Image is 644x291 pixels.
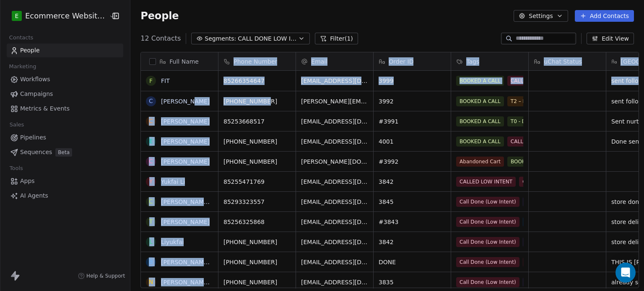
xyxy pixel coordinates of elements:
span: DONE [379,258,396,266]
div: L [149,237,153,246]
span: Email [311,57,327,66]
span: CALLED LOW INTENT [507,136,567,147]
span: [PHONE_NUMBER] [223,278,277,286]
a: AI Agents [7,189,123,203]
span: 3992 [379,97,394,106]
div: Phone Number [218,52,296,70]
div: C [149,117,153,126]
a: Yukfai Li [161,178,185,185]
span: AI Agents [20,191,48,200]
span: [EMAIL_ADDRESS][DOMAIN_NAME] [301,117,368,126]
span: Call Done (Low Intent) [456,197,519,207]
span: Campaigns [20,90,53,98]
div: Order ID [374,52,451,70]
span: 85255471769 [223,178,265,186]
a: SequencesBeta [7,145,123,159]
span: [EMAIL_ADDRESS][DOMAIN_NAME] [301,137,368,146]
span: [PHONE_NUMBER] [223,137,277,146]
span: Help & Support [86,273,125,279]
a: [PERSON_NAME] [161,138,210,145]
span: Call Done (Low Intent) [456,237,519,247]
div: T [149,217,153,226]
span: [PHONE_NUMBER] [223,157,277,166]
span: Call Done (Low Intent) [456,257,519,267]
div: grid [141,71,218,288]
a: [PERSON_NAME] [PERSON_NAME] [161,259,260,265]
span: BOOKED A CALL [456,76,504,86]
a: [PERSON_NAME] [161,219,210,225]
span: Metrics & Events [20,104,70,113]
span: BOOKED A CALL [456,136,504,147]
span: Low Intent (by price) [523,277,582,287]
div: C [149,197,153,206]
span: 3999 [379,77,394,85]
button: Settings [514,10,568,22]
span: Low Intent (by price) [523,237,582,247]
a: [PERSON_NAME] [PERSON_NAME] [161,198,260,205]
span: [EMAIL_ADDRESS][DOMAIN_NAME] [301,238,368,246]
span: 4001 [379,137,394,146]
a: Liyukfai [161,239,184,245]
span: CALLED LOW INTENT [507,76,567,86]
span: BOOKED A CALL [507,157,555,167]
span: E [15,12,19,20]
span: CALL DONE LOW INTENT [238,34,296,43]
span: Tags [466,57,479,66]
div: Open Intercom Messenger [615,263,636,283]
span: T0 - Discovery Call [507,116,561,126]
span: People [20,46,40,55]
span: [EMAIL_ADDRESS][DOMAIN_NAME] [301,258,368,266]
span: CALLED LOW INTENT [523,257,582,267]
span: [PERSON_NAME][EMAIL_ADDRESS][PERSON_NAME][DOMAIN_NAME] [301,97,368,106]
a: FIT [161,77,170,84]
span: 85256325868 [223,218,265,226]
span: Abandoned Cart [456,157,504,167]
span: CALLED LOW INTENT [456,177,516,187]
span: [PHONE_NUMBER] [223,97,277,106]
span: 3842 [379,238,394,246]
button: Filter(1) [315,33,358,44]
span: Apps [20,177,35,185]
span: [PERSON_NAME][DOMAIN_NAME][EMAIL_ADDRESS][DOMAIN_NAME] [301,157,368,166]
button: Edit View [587,33,634,44]
a: Workflows [7,72,123,86]
span: 85293323557 [223,198,265,206]
span: T2 – Paid $200–$999 [507,96,566,106]
span: Marketing [5,60,40,73]
span: [EMAIL_ADDRESS][DOMAIN_NAME] [301,77,368,85]
span: BOOKED A CALL [456,116,504,126]
span: Phone Number [234,57,277,66]
a: Campaigns [7,87,123,101]
div: B [149,258,153,266]
span: [EMAIL_ADDRESS][DOMAIN_NAME] [301,278,368,286]
a: [PERSON_NAME] [161,118,210,125]
span: store done [611,198,643,206]
div: C [149,97,153,106]
div: Y [149,177,153,186]
span: 85253668517 [223,117,265,126]
div: Tags [451,52,528,70]
span: Sequences [20,148,52,157]
div: F [149,77,153,85]
div: E [149,137,153,146]
span: Pipelines [20,133,46,142]
div: uChat Status [529,52,606,70]
button: Add Contacts [575,10,634,22]
a: [PERSON_NAME] [161,98,210,105]
a: Metrics & Events [7,102,123,116]
span: Low Intent (by price) [523,197,582,207]
span: [EMAIL_ADDRESS][DOMAIN_NAME] [301,218,368,226]
div: Full Name [141,52,218,70]
span: BOOKED A CALL [456,96,504,106]
span: [EMAIL_ADDRESS][DOMAIN_NAME] [301,178,368,186]
div: N [149,278,153,286]
span: 12 Contacts [140,33,181,44]
a: [PERSON_NAME] [161,158,210,165]
span: Sales [6,118,28,131]
span: Full Name [169,57,199,66]
span: Ecommerce Website Builder [25,10,107,21]
span: [PHONE_NUMBER] [223,238,277,246]
span: Contacts [5,31,37,44]
span: Beta [55,148,72,157]
span: Call Done (Low Intent) [456,277,519,287]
